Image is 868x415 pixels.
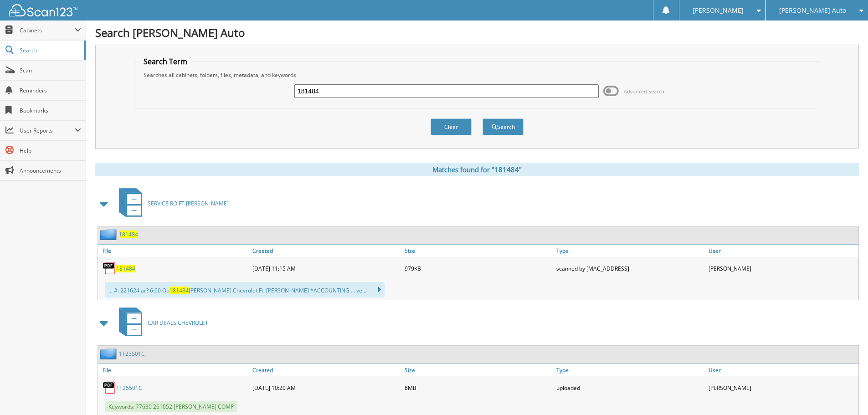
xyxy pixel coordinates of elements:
[706,379,858,397] div: [PERSON_NAME]
[148,200,229,207] span: SERVICE RO FT [PERSON_NAME]
[105,282,385,297] div: ... #: 221624 ar? 6.00 Oo [PERSON_NAME] Chevrolet Ft. [PERSON_NAME] *ACCOUNTING ... ve...
[431,118,472,135] button: Clear
[402,364,555,376] a: Size
[20,67,81,74] span: Scan
[20,147,81,154] span: Help
[139,56,192,67] legend: Search Term
[98,245,250,257] a: File
[250,245,402,257] a: Created
[402,245,555,257] a: Size
[554,245,706,257] a: Type
[103,381,116,395] img: PDF.png
[554,259,706,277] div: scanned by [MAC_ADDRESS]
[402,379,555,397] div: 8MB
[706,245,858,257] a: User
[119,350,145,358] a: 1T25501C
[693,8,744,13] span: [PERSON_NAME]
[250,364,402,376] a: Created
[103,261,116,275] img: PDF.png
[554,379,706,397] div: uploaded
[116,265,135,272] a: 181484
[706,259,858,277] div: [PERSON_NAME]
[100,348,119,359] img: folder2.png
[554,364,706,376] a: Type
[402,259,555,277] div: 979KB
[116,384,142,392] a: 1T25501C
[20,87,81,94] span: Reminders
[98,364,250,376] a: File
[20,127,75,134] span: User Reports
[20,107,81,114] span: Bookmarks
[706,364,858,376] a: User
[20,167,81,174] span: Announcements
[250,379,402,397] div: [DATE] 10:20 AM
[20,46,80,54] span: Search
[95,25,859,40] h1: Search [PERSON_NAME] Auto
[113,185,229,221] a: SERVICE RO FT [PERSON_NAME]
[148,319,208,327] span: CAR DEALS CHEVROLET
[20,26,75,34] span: Cabinets
[95,163,859,176] div: Matches found for "181484"
[139,71,815,79] div: Searches all cabinets, folders, files, metadata, and keywords
[779,8,846,13] span: [PERSON_NAME] Auto
[9,4,77,16] img: scan123-logo-white.svg
[483,118,524,135] button: Search
[624,88,664,95] span: Advanced Search
[119,231,138,238] a: 181484
[100,229,119,240] img: folder2.png
[250,259,402,277] div: [DATE] 11:15 AM
[169,287,189,294] span: 181484
[105,401,237,412] span: Keywords: 77630 261052 [PERSON_NAME] COMP
[113,305,208,341] a: CAR DEALS CHEVROLET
